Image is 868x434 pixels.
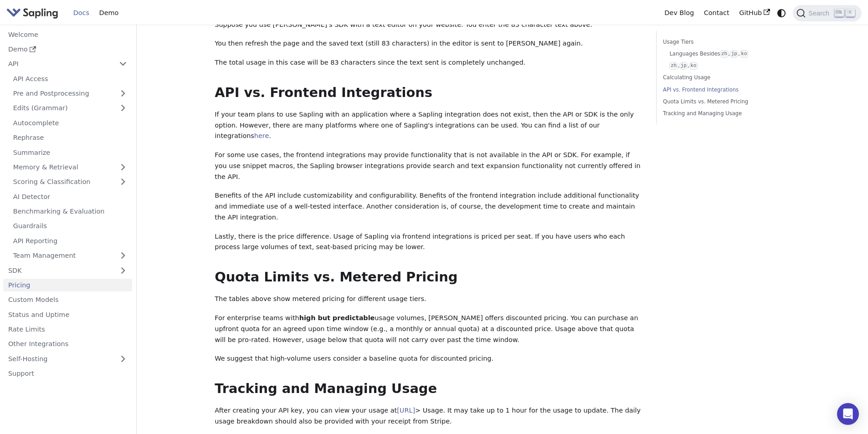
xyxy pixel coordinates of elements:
a: Status and Uptime [3,308,132,321]
p: Benefits of the API include customizability and configurability. Benefits of the frontend integra... [215,190,643,223]
a: SDK [3,264,114,277]
a: Pricing [3,279,132,292]
strong: high but predictable [299,314,375,322]
a: API vs. Frontend Integrations [663,86,786,94]
button: Collapse sidebar category 'API' [114,57,132,71]
a: Edits (Grammar) [8,102,132,115]
a: zh,jp,ko [669,61,783,70]
a: Languages Besideszh,jp,ko [669,50,783,58]
code: jp [730,50,738,58]
a: Welcome [3,28,132,41]
a: Quota Limits vs. Metered Pricing [663,97,786,106]
div: Open Intercom Messenger [837,403,859,425]
a: [URL] [397,407,415,414]
a: Other Integrations [3,337,132,351]
a: Rate Limits [3,323,132,336]
a: Benchmarking & Evaluation [8,205,132,218]
a: API [3,57,114,71]
a: Self-Hosting [3,352,132,365]
h2: Quota Limits vs. Metered Pricing [215,269,643,286]
a: Demo [94,6,123,20]
a: Rephrase [8,131,132,144]
p: The tables above show metered pricing for different usage tiers. [215,294,643,305]
kbd: K [846,9,855,17]
a: Support [3,367,132,380]
a: Dev Blog [659,6,699,20]
a: Autocomplete [8,116,132,129]
a: API Access [8,72,132,85]
a: Tracking and Managing Usage [663,109,786,118]
a: Scoring & Classification [8,175,132,189]
p: After creating your API key, you can view your usage at > Usage. It may take up to 1 hour for the... [215,405,643,427]
img: Sapling.ai [6,6,58,20]
a: AI Detector [8,190,132,203]
a: Usage Tiers [663,38,786,46]
button: Search (Ctrl+K) [793,5,861,21]
a: GitHub [734,6,775,20]
a: Summarize [8,146,132,159]
code: ko [689,62,698,70]
a: Demo [3,43,132,56]
code: zh [669,62,678,70]
p: Lastly, there is the price difference. Usage of Sapling via frontend integrations is priced per s... [215,231,643,253]
a: Memory & Retrieval [8,161,132,174]
p: For enterprise teams with usage volumes, [PERSON_NAME] offers discounted pricing. You can purchas... [215,313,643,345]
button: Switch between dark and light mode (currently system mode) [775,6,788,20]
h2: API vs. Frontend Integrations [215,85,643,101]
p: Suppose you use [PERSON_NAME]'s SDK with a text editor on your website. You enter the 83 characte... [215,20,643,31]
a: Sapling.ai [6,6,62,20]
a: here [254,132,269,139]
a: Custom Models [3,293,132,306]
a: Calculating Usage [663,73,786,82]
p: For some use cases, the frontend integrations may provide functionality that is not available in ... [215,150,643,182]
a: Pre and Postprocessing [8,87,132,100]
p: You then refresh the page and the saved text (still 83 characters) in the editor is sent to [PERS... [215,38,643,49]
a: Contact [699,6,734,20]
h2: Tracking and Managing Usage [215,381,643,397]
code: jp [679,62,688,70]
a: API Reporting [8,234,132,247]
code: zh [720,50,729,58]
span: Search [806,10,835,17]
a: Docs [68,6,94,20]
button: Expand sidebar category 'SDK' [114,264,132,277]
a: Team Management [8,249,132,262]
a: Guardrails [8,220,132,233]
code: ko [740,50,748,58]
p: We suggest that high-volume users consider a baseline quota for discounted pricing. [215,353,643,364]
p: If your team plans to use Sapling with an application where a Sapling integration does not exist,... [215,109,643,142]
p: The total usage in this case will be 83 characters since the text sent is completely unchanged. [215,57,643,68]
